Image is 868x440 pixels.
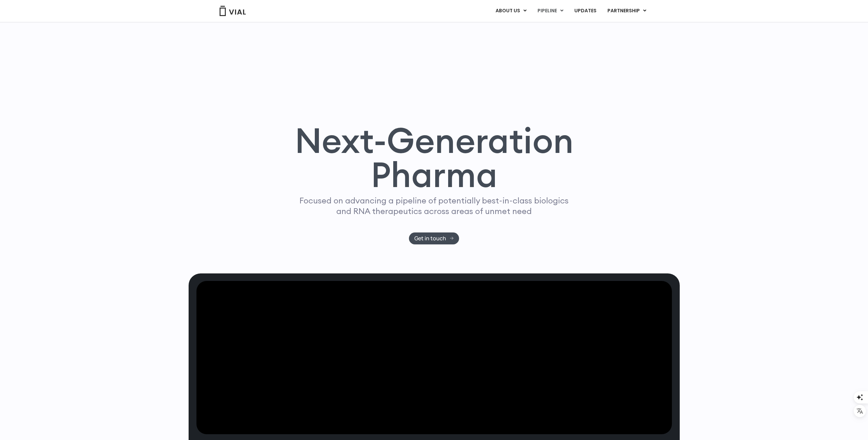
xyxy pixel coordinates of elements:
[297,195,572,216] p: Focused on advancing a pipeline of potentially best-in-class biologics and RNA therapeutics acros...
[569,5,602,17] a: UPDATES
[602,5,652,17] a: PARTNERSHIPMenu Toggle
[219,6,246,16] img: Vial Logo
[414,236,446,241] span: Get in touch
[490,5,532,17] a: ABOUT USMenu Toggle
[409,232,459,244] a: Get in touch
[532,5,569,17] a: PIPELINEMenu Toggle
[286,123,582,192] h1: Next-Generation Pharma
